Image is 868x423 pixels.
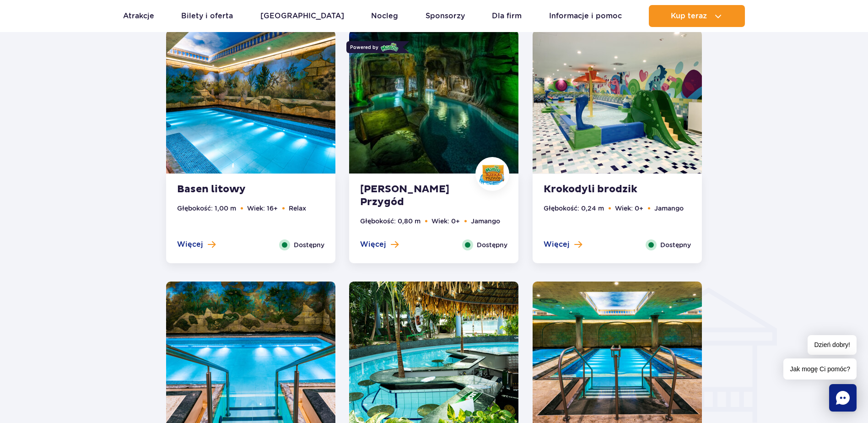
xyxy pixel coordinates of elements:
[549,5,622,27] a: Informacje i pomoc
[177,239,203,249] span: Więcej
[360,239,386,249] span: Więcej
[166,30,335,174] img: Lithium Pool
[360,216,421,226] li: Głębokość: 0,80 m
[123,5,154,27] a: Atrakcje
[654,203,684,213] li: Jamango
[544,203,604,213] li: Głębokość: 0,24 m
[181,5,233,27] a: Bilety i oferta
[660,240,691,250] span: Dostępny
[431,216,460,226] li: Wiek: 0+
[544,239,570,249] span: Więcej
[544,239,582,249] button: Więcej
[247,203,278,213] li: Wiek: 16+
[177,203,236,213] li: Głębokość: 1,00 m
[671,12,707,20] span: Kup teraz
[492,5,522,27] a: Dla firm
[349,30,518,174] img: Mamba Adventure river
[177,183,288,196] strong: Basen litowy
[294,240,324,250] span: Dostępny
[360,183,471,209] strong: [PERSON_NAME] Przygód
[346,41,403,53] div: Powered by
[477,240,507,250] span: Dostępny
[289,203,306,213] li: Relax
[360,239,399,249] button: Więcej
[533,30,702,174] img: Baby pool Jay
[381,42,399,52] img: Mamba logo
[177,239,216,249] button: Więcej
[426,5,465,27] a: Sponsorzy
[649,5,745,27] button: Kup teraz
[808,335,857,355] span: Dzień dobry!
[615,203,643,213] li: Wiek: 0+
[260,5,344,27] a: [GEOGRAPHIC_DATA]
[783,358,857,380] span: Jak mogę Ci pomóc?
[471,216,500,226] li: Jamango
[371,5,398,27] a: Nocleg
[544,183,654,196] strong: Krokodyli brodzik
[829,384,857,412] div: Chat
